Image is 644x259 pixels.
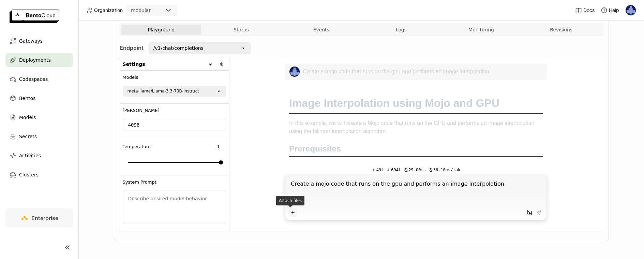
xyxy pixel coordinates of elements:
span: Docs [583,7,595,13]
span: 694t [391,166,401,174]
div: modular [131,7,151,14]
svg: open [216,88,222,94]
strong: Prerequisites [289,144,341,153]
strong: Endpoint [120,44,144,51]
span: Secrets [19,132,37,141]
span: [PERSON_NAME] [123,108,160,113]
a: Deployments [5,53,73,67]
strong: Image Interpolation using Mojo and GPU [289,97,499,109]
button: Revisions [521,25,601,35]
p: In this example, we will create a Mojo code that runs on the GPU and performs an image interpolat... [289,119,543,135]
a: Enterprise [5,208,73,228]
p: Create a mojo code that runs on the gpu and performs an image interpolation [303,68,489,76]
span: Deployments [19,56,51,64]
svg: Plus [290,210,296,215]
div: /v1/chat/completions [153,45,204,52]
a: Codespaces [5,72,73,86]
div: meta-llama/Llama-3.3-70B-Instruct [128,88,199,95]
a: Models [5,111,73,124]
img: Mostafa Hagog [289,67,300,77]
a: Clusters [5,168,73,182]
svg: open [241,45,246,51]
input: Temperature [211,143,226,151]
span: 49t [376,166,384,174]
span: Clusters [19,171,39,179]
span: Gateways [19,37,43,45]
span: Organization [94,7,123,13]
span: Codespaces [19,75,48,83]
span: Enterprise [31,215,58,221]
img: Mostafa Hagog [626,5,636,15]
span: 36.10ms/tok [433,166,460,174]
span: Help [609,7,619,13]
span: 29.00ms [408,166,426,174]
a: Secrets [5,130,73,143]
img: logo [10,10,59,23]
a: Docs [575,7,595,14]
input: Selected modular. [151,7,152,14]
div: Attach files [276,196,304,205]
span: System Prompt [123,179,156,185]
button: Monitoring [441,25,521,35]
input: Selected /v1/chat/completions. [204,45,205,52]
a: Gateways [5,34,73,48]
div: Help [601,7,619,14]
span: Temperature [123,144,151,149]
span: Activities [19,152,41,160]
button: Events [281,25,361,35]
span: Bentos [19,94,35,102]
span: Models [19,113,36,121]
a: Activities [5,149,73,162]
button: Status [201,25,281,35]
a: Bentos [5,91,73,105]
button: Playground [121,25,201,35]
span: Models [123,75,138,80]
div: Settings [120,58,229,71]
span: Logs [396,27,407,33]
